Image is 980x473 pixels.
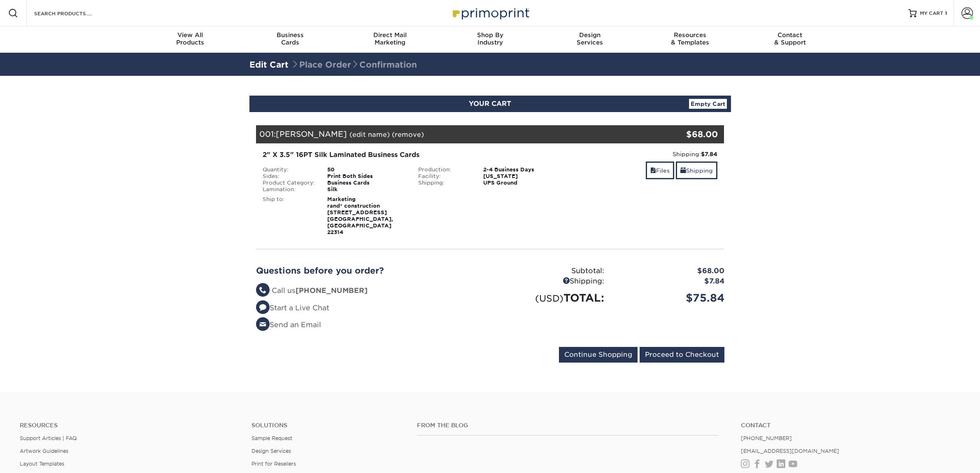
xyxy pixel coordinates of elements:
[327,196,393,235] strong: Marketing rand* construction [STREET_ADDRESS] [GEOGRAPHIC_DATA], [GEOGRAPHIC_DATA] 22314
[741,448,839,454] a: [EMAIL_ADDRESS][DOMAIN_NAME]
[449,4,531,22] img: Primoprint
[251,435,292,441] a: Sample Request
[249,60,289,70] a: Edit Cart
[321,180,412,186] div: Business Cards
[20,461,64,467] a: Layout Templates
[256,196,321,236] div: Ship to:
[20,435,77,441] a: Support Articles | FAQ
[640,31,740,39] span: Resources
[412,166,477,173] div: Production:
[20,448,68,454] a: Artwork Guidelines
[640,26,740,53] a: Resources& Templates
[574,150,718,158] div: Shipping:
[340,26,440,53] a: Direct MailMarketing
[256,266,484,276] h2: Questions before you order?
[640,347,724,363] input: Proceed to Checkout
[477,166,568,173] div: 2-4 Business Days
[740,31,840,39] span: Contact
[440,26,540,53] a: Shop ByIndustry
[291,60,417,70] span: Place Order Confirmation
[610,276,731,287] div: $7.84
[392,131,424,138] a: (remove)
[741,435,792,441] a: [PHONE_NUMBER]
[140,31,240,39] span: View All
[251,461,296,467] a: Print for Resellers
[256,173,321,180] div: Sides:
[256,304,329,312] a: Start a Live Chat
[33,8,114,18] input: SEARCH PRODUCTS.....
[490,266,610,276] div: Subtotal:
[920,10,943,17] span: MY CART
[256,286,484,296] li: Call us
[321,166,412,173] div: 50
[251,422,405,429] h4: Solutions
[251,448,291,454] a: Design Services
[256,186,321,193] div: Lamination:
[349,131,390,138] a: (edit name)
[20,422,239,429] h4: Resources
[412,173,477,180] div: Facility:
[610,290,731,306] div: $75.84
[140,26,240,53] a: View AllProducts
[945,10,947,16] span: 1
[321,186,412,193] div: Silk
[321,173,412,180] div: Print Both Sides
[490,290,610,306] div: TOTAL:
[741,422,960,429] a: Contact
[440,31,540,39] span: Shop By
[256,321,321,329] a: Send an Email
[240,31,340,46] div: Cards
[477,173,568,180] div: [US_STATE]
[276,129,347,138] span: [PERSON_NAME]
[640,31,740,46] div: & Templates
[676,162,717,179] a: Shipping
[701,151,717,157] strong: $7.84
[140,31,240,46] div: Products
[740,26,840,53] a: Contact& Support
[240,31,340,39] span: Business
[256,125,646,143] div: 001:
[650,167,656,174] span: files
[689,99,727,109] a: Empty Cart
[540,26,640,53] a: DesignServices
[477,180,568,186] div: UPS Ground
[240,26,340,53] a: BusinessCards
[490,276,610,287] div: Shipping:
[646,162,674,179] a: Files
[559,347,638,363] input: Continue Shopping
[610,266,731,276] div: $68.00
[263,150,562,160] div: 2" X 3.5" 16PT Silk Laminated Business Cards
[540,31,640,39] span: Design
[256,166,321,173] div: Quantity:
[340,31,440,39] span: Direct Mail
[440,31,540,46] div: Industry
[740,31,840,46] div: & Support
[256,180,321,186] div: Product Category:
[680,167,686,174] span: shipping
[535,293,563,304] small: (USD)
[296,286,368,295] strong: [PHONE_NUMBER]
[417,422,719,429] h4: From the Blog
[540,31,640,46] div: Services
[646,128,718,140] div: $68.00
[412,180,477,186] div: Shipping:
[340,31,440,46] div: Marketing
[469,100,511,108] span: YOUR CART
